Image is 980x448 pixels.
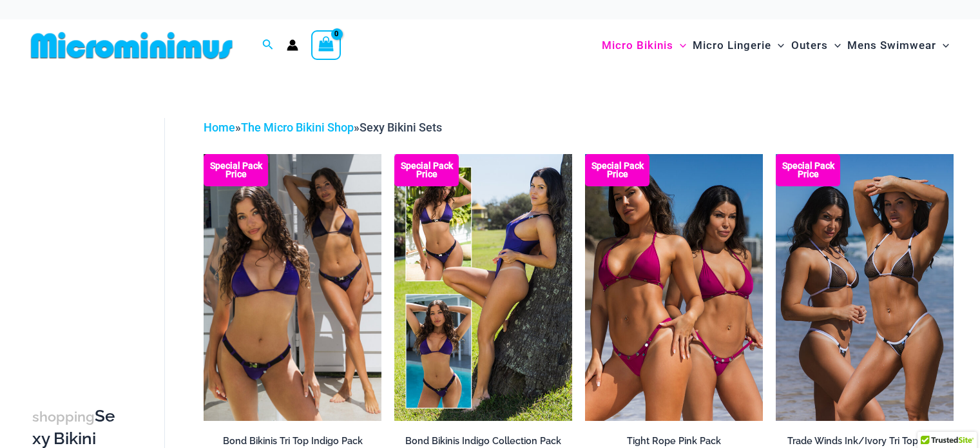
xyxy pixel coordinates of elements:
[599,26,689,65] a: Micro BikinisMenu ToggleMenu Toggle
[394,154,572,421] a: Bond Inidgo Collection Pack (10) Bond Indigo Bikini Collection Pack Back (6)Bond Indigo Bikini Co...
[311,30,341,60] a: View Shopping Cart, empty
[204,121,442,134] span: » »
[241,121,354,134] a: The Micro Bikini Shop
[788,26,844,65] a: OutersMenu ToggleMenu Toggle
[394,154,572,421] img: Bond Inidgo Collection Pack (10)
[204,162,268,179] b: Special Pack Price
[585,162,649,179] b: Special Pack Price
[32,409,95,425] span: shopping
[32,108,148,365] iframe: TrustedSite Certified
[204,154,381,421] img: Bond Indigo Tri Top Pack (1)
[776,162,840,179] b: Special Pack Price
[689,26,787,65] a: Micro LingerieMenu ToggleMenu Toggle
[776,435,954,447] h2: Trade Winds Ink/Ivory Tri Top Pack
[936,29,949,62] span: Menu Toggle
[585,154,763,421] img: Collection Pack F
[602,29,673,62] span: Micro Bikinis
[204,154,381,421] a: Bond Indigo Tri Top Pack (1) Bond Indigo Tri Top Pack Back (1)Bond Indigo Tri Top Pack Back (1)
[847,29,936,62] span: Mens Swimwear
[776,154,954,421] img: Top Bum Pack
[776,154,954,421] a: Top Bum Pack Top Bum Pack bTop Bum Pack b
[26,31,238,60] img: MM SHOP LOGO FLAT
[287,39,298,51] a: Account icon link
[828,29,841,62] span: Menu Toggle
[693,29,771,62] span: Micro Lingerie
[360,121,442,134] span: Sexy Bikini Sets
[844,26,952,65] a: Mens SwimwearMenu ToggleMenu Toggle
[673,29,686,62] span: Menu Toggle
[771,29,784,62] span: Menu Toggle
[394,162,459,179] b: Special Pack Price
[204,121,235,134] a: Home
[394,435,572,447] h2: Bond Bikinis Indigo Collection Pack
[585,154,763,421] a: Collection Pack F Collection Pack B (3)Collection Pack B (3)
[585,435,763,447] h2: Tight Rope Pink Pack
[791,29,828,62] span: Outers
[262,37,274,54] a: Search icon link
[204,435,381,447] h2: Bond Bikinis Tri Top Indigo Pack
[597,24,954,67] nav: Site Navigation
